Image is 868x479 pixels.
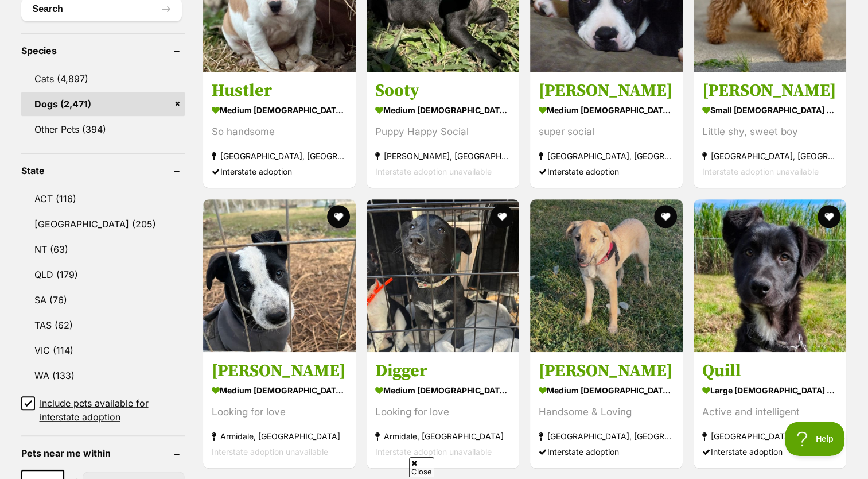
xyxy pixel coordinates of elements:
a: TAS (62) [21,313,185,337]
strong: [GEOGRAPHIC_DATA], [GEOGRAPHIC_DATA] [212,149,347,164]
button: favourite [818,205,840,228]
a: [PERSON_NAME] medium [DEMOGRAPHIC_DATA] Dog Handsome & Loving [GEOGRAPHIC_DATA], [GEOGRAPHIC_DATA... [530,351,683,468]
strong: [GEOGRAPHIC_DATA], [GEOGRAPHIC_DATA] [702,149,838,164]
strong: [GEOGRAPHIC_DATA], [GEOGRAPHIC_DATA] [702,428,838,444]
div: Looking for love [212,404,347,420]
iframe: Help Scout Beacon - Open [785,422,845,456]
a: NT (63) [21,237,185,261]
img: Connor - Kelpie x Australian Cattledog [203,199,356,352]
img: Digger - Kelpie x Australian Cattledog [367,199,519,352]
strong: Armidale, [GEOGRAPHIC_DATA] [375,428,511,444]
a: Hustler medium [DEMOGRAPHIC_DATA] Dog So handsome [GEOGRAPHIC_DATA], [GEOGRAPHIC_DATA] Interstate... [203,72,356,188]
a: QLD (179) [21,262,185,287]
span: Interstate adoption unavailable [375,167,492,177]
img: Cooper - Labrador Retriever x Australian Kelpie Dog [530,199,683,352]
h3: [PERSON_NAME] [539,360,674,382]
h3: Digger [375,360,511,382]
h3: Quill [702,360,838,382]
strong: [GEOGRAPHIC_DATA], [GEOGRAPHIC_DATA] [539,428,674,444]
a: Digger medium [DEMOGRAPHIC_DATA] Dog Looking for love Armidale, [GEOGRAPHIC_DATA] Interstate adop... [367,351,519,468]
strong: medium [DEMOGRAPHIC_DATA] Dog [375,382,511,399]
button: favourite [327,205,350,228]
div: Interstate adoption [539,164,674,180]
a: WA (133) [21,364,185,388]
strong: medium [DEMOGRAPHIC_DATA] Dog [375,102,511,119]
h3: [PERSON_NAME] [539,80,674,102]
div: Interstate adoption [539,444,674,459]
a: VIC (114) [21,338,185,362]
a: [GEOGRAPHIC_DATA] (205) [21,212,185,236]
h3: [PERSON_NAME] [702,80,838,102]
header: Pets near me within [21,448,185,458]
img: Quill - German Shepherd Dog [694,199,846,352]
a: SA (76) [21,288,185,312]
div: So handsome [212,125,347,140]
div: Active and intelligent [702,404,838,420]
span: Interstate adoption unavailable [702,167,819,177]
h3: [PERSON_NAME] [212,360,347,382]
strong: medium [DEMOGRAPHIC_DATA] Dog [212,382,347,399]
strong: medium [DEMOGRAPHIC_DATA] Dog [212,102,347,119]
strong: [GEOGRAPHIC_DATA], [GEOGRAPHIC_DATA] [539,149,674,164]
a: Dogs (2,471) [21,92,185,116]
span: Close [409,457,434,477]
strong: Armidale, [GEOGRAPHIC_DATA] [212,428,347,444]
div: Puppy Happy Social [375,125,511,140]
a: Sooty medium [DEMOGRAPHIC_DATA] Dog Puppy Happy Social [PERSON_NAME], [GEOGRAPHIC_DATA] Interstat... [367,72,519,188]
h3: Hustler [212,80,347,102]
strong: medium [DEMOGRAPHIC_DATA] Dog [539,102,674,119]
header: Species [21,45,185,56]
span: Interstate adoption unavailable [212,447,328,457]
span: Interstate adoption unavailable [375,447,492,457]
a: Other Pets (394) [21,117,185,141]
strong: small [DEMOGRAPHIC_DATA] Dog [702,102,838,119]
strong: medium [DEMOGRAPHIC_DATA] Dog [539,382,674,399]
a: Include pets available for interstate adoption [21,396,185,424]
a: [PERSON_NAME] medium [DEMOGRAPHIC_DATA] Dog super social [GEOGRAPHIC_DATA], [GEOGRAPHIC_DATA] Int... [530,72,683,188]
h3: Sooty [375,80,511,102]
div: Interstate adoption [212,164,347,180]
div: super social [539,125,674,140]
a: [PERSON_NAME] medium [DEMOGRAPHIC_DATA] Dog Looking for love Armidale, [GEOGRAPHIC_DATA] Intersta... [203,351,356,468]
span: Include pets available for interstate adoption [40,396,185,424]
strong: large [DEMOGRAPHIC_DATA] Dog [702,382,838,399]
a: [PERSON_NAME] small [DEMOGRAPHIC_DATA] Dog Little shy, sweet boy [GEOGRAPHIC_DATA], [GEOGRAPHIC_D... [694,72,846,188]
div: Looking for love [375,404,511,420]
a: Quill large [DEMOGRAPHIC_DATA] Dog Active and intelligent [GEOGRAPHIC_DATA], [GEOGRAPHIC_DATA] In... [694,351,846,468]
button: favourite [654,205,677,228]
a: Cats (4,897) [21,67,185,91]
div: Handsome & Loving [539,404,674,420]
header: State [21,165,185,176]
button: favourite [491,205,513,228]
a: ACT (116) [21,187,185,211]
div: Little shy, sweet boy [702,125,838,140]
strong: [PERSON_NAME], [GEOGRAPHIC_DATA] [375,149,511,164]
div: Interstate adoption [702,444,838,459]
